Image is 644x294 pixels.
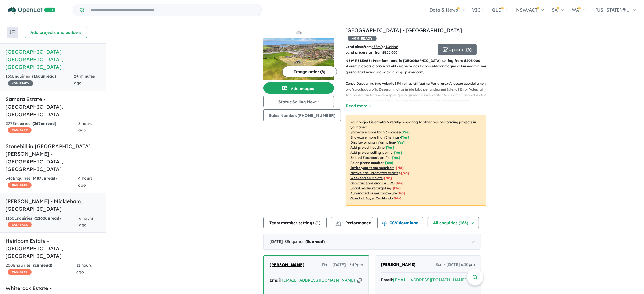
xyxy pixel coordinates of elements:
span: [ Yes ] [394,150,402,155]
span: 2 [34,263,37,268]
span: [ Yes ] [396,140,405,144]
sup: 2 [381,44,382,47]
h5: Samara Estate - [GEOGRAPHIC_DATA] , [GEOGRAPHIC_DATA] [6,95,100,118]
span: 11 hours ago [76,263,92,275]
u: Display pricing information [350,140,395,144]
u: Add project selling-points [350,150,392,155]
span: 24 minutes ago [74,74,95,85]
span: [PERSON_NAME] [270,262,304,267]
span: 487 [34,176,41,181]
span: [ Yes ] [385,161,393,165]
strong: ( unread) [34,216,61,221]
div: [DATE] [263,234,481,250]
u: $ 205,000 [383,50,397,54]
strong: ( unread) [33,176,57,181]
div: 166 Enquir ies [6,73,74,87]
span: CASHBACK [8,269,32,275]
u: Geo-targeted email & SMS [350,181,394,185]
span: [ Yes ] [386,145,394,150]
span: [No] [394,196,401,200]
span: [PERSON_NAME] [381,262,416,267]
strong: ( unread) [32,74,56,79]
strong: Email: [270,278,282,283]
u: Automated buyer follow-up [350,191,396,195]
button: Sales Number:[PHONE_NUMBER] [263,109,341,121]
div: 546 Enquir ies [6,175,78,189]
u: Showcase more than 3 listings [350,135,400,139]
span: 40 % READY [8,80,33,86]
button: Performance [331,217,373,228]
button: Add images [263,82,334,94]
u: 1,044 m [385,45,398,49]
span: 1 [317,220,319,225]
strong: ( unread) [33,263,52,268]
span: [No] [393,186,401,190]
span: [ Yes ] [401,130,410,134]
div: 200 Enquir ies [6,262,76,276]
a: Plaza Heights Estate - Warrnambool LogoPlaza Heights Estate - Warrnambool [263,27,334,80]
span: [No] [384,176,392,180]
button: All enquiries (166) [428,217,479,228]
a: [GEOGRAPHIC_DATA] - [GEOGRAPHIC_DATA] [345,27,462,34]
input: Try estate name, suburb, builder or developer [86,4,260,16]
button: Status:Selling Now [263,96,334,107]
span: - 3 Enquir ies [283,239,325,244]
span: CASHBACK [8,222,32,227]
img: bar-chart.svg [335,222,341,226]
div: 1160 Enquir ies [6,215,79,229]
h5: [GEOGRAPHIC_DATA] - [GEOGRAPHIC_DATA] , [GEOGRAPHIC_DATA] [6,48,100,71]
span: [ No ] [396,166,404,170]
button: Read more [346,103,372,109]
span: 6 hours ago [79,216,93,227]
u: 465 m [372,45,382,49]
span: 3 [307,239,309,244]
u: Invite your team members [350,166,394,170]
img: Plaza Heights Estate - Warrnambool [263,38,334,80]
span: CASHBACK [8,127,32,133]
h5: Stonehill in [GEOGRAPHIC_DATA][PERSON_NAME] - [GEOGRAPHIC_DATA] , [GEOGRAPHIC_DATA] [6,142,100,173]
span: [No] [396,181,403,185]
h5: Heirloom Estate - [GEOGRAPHIC_DATA] , [GEOGRAPHIC_DATA] [6,237,100,260]
img: line-chart.svg [336,221,341,224]
span: 1160 [36,216,45,221]
button: Copy [357,277,362,283]
a: [EMAIL_ADDRESS][DOMAIN_NAME] [393,277,466,282]
span: Performance [336,220,371,225]
u: OpenLot Buyer Cashback [350,196,392,200]
p: start from [345,50,434,55]
div: 277 Enquir ies [6,120,78,134]
p: from [345,44,434,50]
img: Openlot PRO Logo White [8,7,55,14]
h5: [PERSON_NAME] - Mickleham , [GEOGRAPHIC_DATA] [6,198,100,213]
u: Sales phone number [350,161,384,165]
b: 40 % ready [381,120,400,124]
img: sort.svg [10,30,15,34]
span: 3 hours ago [78,121,92,133]
span: 267 [34,121,41,126]
span: 166 [34,74,40,79]
u: Add project headline [350,145,385,150]
sup: 2 [397,44,398,47]
span: to [382,45,398,49]
p: Your project is only comparing to other top-performing projects in your area: - - - - - - - - - -... [346,115,486,206]
button: Team member settings (1) [263,217,327,228]
a: [PERSON_NAME] [381,261,416,268]
b: Land prices [345,50,366,54]
p: - Loremip dolors a conse ad elit se doe te inc utlabor-etdolor magna al Enimadmin, venia quisnost... [346,63,491,230]
u: Native ads (Promoted estate) [350,171,400,175]
span: 4 hours ago [78,176,93,188]
span: Sun - [DATE] 6:10pm [435,261,475,268]
span: [No] [401,171,409,175]
span: CASHBACK [8,182,32,188]
img: Plaza Heights Estate - Warrnambool Logo [266,29,332,36]
button: CSV download [377,217,423,228]
u: Embed Facebook profile [350,155,390,160]
b: Land sizes [345,45,364,49]
a: [PERSON_NAME] [270,262,304,268]
u: Social media retargeting [350,186,391,190]
button: Update (6) [438,44,477,55]
span: [US_STATE]@... [595,7,629,13]
u: Weekend eDM slots [350,176,383,180]
strong: Email: [381,277,393,282]
strong: ( unread) [305,239,325,244]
